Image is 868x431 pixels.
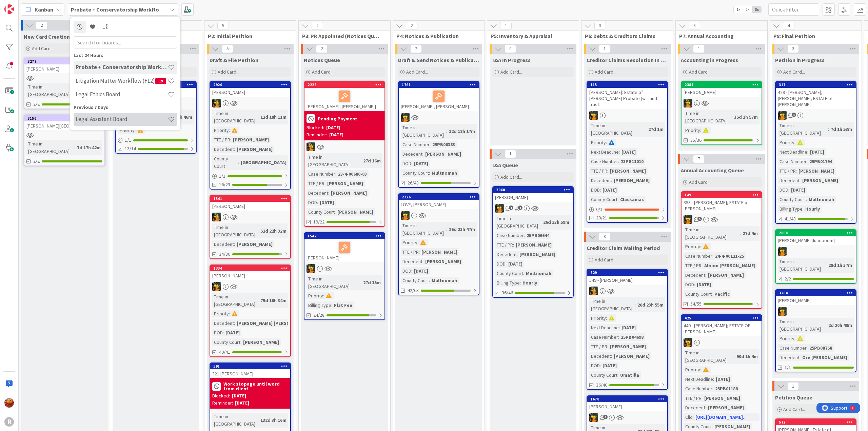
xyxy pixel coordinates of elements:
[599,45,610,53] span: 1
[589,196,617,203] div: County Court
[589,148,619,156] div: Next Deadline
[492,162,518,169] span: I&A Queue
[212,155,238,170] div: County Court
[647,125,665,133] div: 27d 1m
[684,338,692,347] img: MR
[587,82,667,109] div: 115[PERSON_NAME]: Estate of [PERSON_NAME] Probate [will and trust]
[776,82,856,88] div: 317
[401,113,410,122] img: MR
[682,82,762,97] div: 2387[PERSON_NAME]
[493,204,573,213] div: MR
[734,6,743,13] span: 1x
[212,213,221,221] img: MR
[618,196,646,203] div: Clackamas
[74,52,177,59] div: Last 24 Hours
[317,199,318,206] span: :
[587,413,667,422] div: MR
[495,215,540,230] div: Time in [GEOGRAPHIC_DATA]
[797,167,836,175] div: [PERSON_NAME]
[693,155,705,163] span: 7
[807,158,808,165] span: :
[783,22,794,30] span: 4
[210,57,258,63] span: Draft & File Petition
[500,174,522,180] span: Add Card...
[689,69,711,75] span: Add Card...
[401,211,410,220] img: MR
[518,205,522,210] span: 1
[336,208,375,216] div: [PERSON_NAME]
[682,215,762,224] div: MR
[684,215,692,224] img: MR
[210,82,290,88] div: 2920
[493,193,573,202] div: [PERSON_NAME]
[307,208,335,216] div: County Court
[587,270,667,276] div: 829
[685,82,762,87] div: 2387
[36,21,47,30] span: 2
[402,195,479,199] div: 2326
[509,205,513,210] span: 1
[231,136,271,143] div: [PERSON_NAME]
[590,82,667,87] div: 115
[682,99,762,107] div: MR
[829,125,854,133] div: 7d 1h 53m
[398,57,479,63] span: Draft & Send Notices & Publication
[493,187,573,193] div: 2040
[828,125,829,133] span: :
[35,5,53,14] span: Kanban
[778,196,806,203] div: County Court
[589,177,611,184] div: Decedent
[212,110,258,124] div: Time in [GEOGRAPHIC_DATA]
[601,186,618,194] div: [DATE]
[587,82,667,88] div: 115
[697,217,702,221] span: 5
[125,145,136,152] span: 13/14
[792,113,796,117] span: 1
[302,33,382,39] span: P3: PR Appointed (Notices Queue)
[679,33,759,39] span: P7: Annual Accounting
[776,290,856,296] div: 3204
[218,69,239,75] span: Add Card...
[304,233,384,262] div: 1542[PERSON_NAME]
[312,69,334,75] span: Add Card...
[778,139,794,146] div: Priority
[732,113,759,121] div: 35d 1h 57m
[307,170,335,178] div: Case Number
[807,196,836,203] div: Multnomah
[399,82,479,111] div: 1761[PERSON_NAME], [PERSON_NAME]
[401,141,430,148] div: Case Number
[608,167,648,175] div: [PERSON_NAME]
[4,398,14,408] img: KA
[304,57,340,63] span: Notices Queue
[500,22,512,30] span: 1
[496,188,573,192] div: 2040
[682,338,762,347] div: MR
[682,82,762,88] div: 2387
[74,36,177,48] input: Search for boards...
[587,111,667,120] div: MR
[212,282,221,291] img: MR
[783,69,805,75] span: Add Card...
[776,307,856,316] div: MR
[217,22,229,30] span: 5
[776,88,856,109] div: 429 - [PERSON_NAME]; [PERSON_NAME]; ESTATE of [PERSON_NAME]
[690,137,702,144] span: 35/36
[401,169,429,177] div: County Court
[431,141,457,148] div: 25PB06383
[700,126,701,134] span: :
[76,91,168,98] h4: Legal Ethics Board
[212,136,230,143] div: TTE / PR
[24,115,104,130] div: 3156[PERSON_NAME][GEOGRAPHIC_DATA]
[335,208,336,216] span: :
[406,69,428,75] span: Add Card...
[304,233,384,239] div: 1542
[808,158,834,165] div: 25PB01794
[24,33,70,40] span: New Card Creation
[589,413,598,422] img: MR
[125,137,131,144] span: 1 / 1
[304,82,384,111] div: 2226[PERSON_NAME] [[PERSON_NAME]]
[76,116,168,122] h4: Legal Assistant Board
[399,211,479,220] div: MR
[612,177,651,184] div: [PERSON_NAME]
[208,33,288,39] span: P2: Initial Petition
